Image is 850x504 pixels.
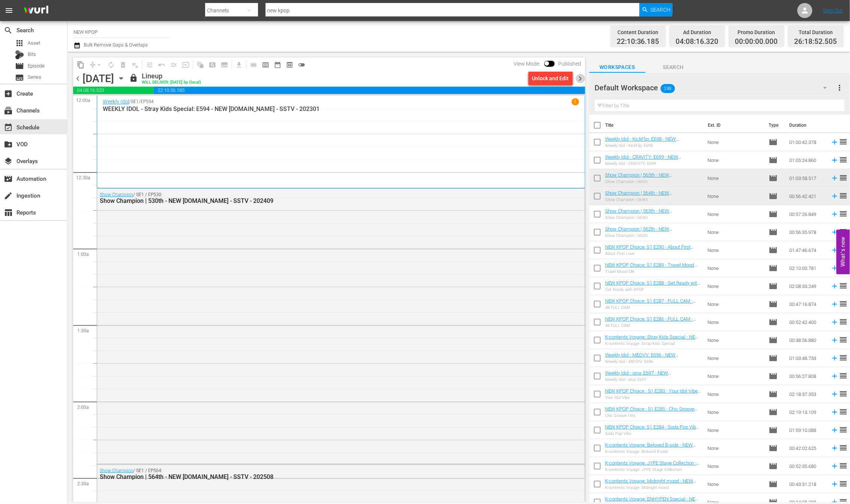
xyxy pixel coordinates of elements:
[605,115,704,136] th: Title
[605,431,702,436] div: Soda Pop Vibe
[769,318,778,327] span: Episode
[605,352,679,363] a: Weekly Idol - MEOVV: E696 - NEW [DOMAIN_NAME] - SSTV - 202507
[605,460,700,471] a: K-contents Voyage: JYPE Stage Collection - NEW [DOMAIN_NAME] - SSTV - 202507
[769,156,778,165] span: Episode
[786,421,827,439] td: 01:59:10.088
[640,3,673,16] button: Search
[835,83,844,92] span: more_vert
[87,59,105,71] span: Remove Gaps & Overlaps
[605,298,696,309] a: NEW KPOP Choice: S1 E287 - FULL CAM - NEW [DOMAIN_NAME] - SSTV - 202507
[605,406,700,417] a: NEW KPOP Choice : S1 E285 - Chic Groove Hits - NEW [DOMAIN_NAME] - SSTV - 202507
[676,27,719,37] div: Ad Duration
[605,359,702,364] div: Weekly Idol - MEOVV: E696
[605,449,702,454] div: K-contents Voyage: Beloved B-side
[105,59,117,71] span: Loop Content
[704,385,766,403] td: None
[605,190,676,201] a: Show Champion | 564th - NEW [DOMAIN_NAME] - SSTV - 202508
[830,480,839,488] svg: Add to Schedule
[661,81,675,96] span: 248
[769,282,778,291] span: Episode
[839,425,848,434] span: reorder
[73,87,154,94] span: 04:08:16.320
[529,72,573,85] button: Unlock and Edit
[141,57,156,72] span: Customize Events
[764,115,785,136] th: Type
[704,223,766,241] td: None
[532,72,569,85] div: Unlock and Edit
[786,403,827,421] td: 02:19:13.109
[605,233,702,238] div: Show Champion | 562th
[605,485,702,490] div: K-contents Voyage: Midnight mood
[605,467,702,472] div: K-contents Voyage: JYPE Stage Collection
[103,105,579,112] p: WEEKLY IDOL - Stray Kids Special: E594 - NEW [DOMAIN_NAME] - SSTV - 202301
[4,26,13,35] span: Search
[839,353,848,362] span: reorder
[206,59,218,71] span: Create Search Block
[830,138,839,146] svg: Add to Schedule
[298,61,305,69] span: toggle_off
[839,155,848,164] span: reorder
[73,74,83,83] span: chevron_left
[704,151,766,169] td: None
[839,299,848,308] span: reorder
[786,169,827,187] td: 01:03:58.517
[605,208,676,219] a: Show Champion | 563th - NEW [DOMAIN_NAME] - SSTV - 202508
[704,403,766,421] td: None
[839,443,848,452] span: reorder
[786,457,827,475] td: 00:52:35.680
[192,57,206,72] span: Refresh All Search Blocks
[794,37,837,46] span: 26:18:52.505
[786,259,827,277] td: 02:10:00.781
[704,259,766,277] td: None
[786,205,827,223] td: 00:57:26.849
[704,295,766,313] td: None
[830,264,839,272] svg: Add to Schedule
[830,372,839,380] svg: Add to Schedule
[15,73,24,82] span: Series
[651,3,671,16] span: Search
[769,210,778,219] span: Episode
[735,27,778,37] div: Promo Duration
[703,115,764,136] th: Ext. ID
[704,349,766,367] td: None
[154,87,585,94] span: 22:10:36.185
[839,371,848,380] span: reorder
[544,61,550,66] span: Toggle to switch from Published to Draft view.
[589,63,646,72] span: Workspaces
[605,226,676,237] a: Show Champion | 562th - NEW [DOMAIN_NAME] - SSTV - 202508
[28,39,40,47] span: Asset
[823,7,843,13] a: Sign Out
[100,468,541,480] div: / SE1 / EP564:
[180,59,192,71] span: Update Metadata from Key Asset
[769,444,778,453] span: Episode
[830,246,839,254] svg: Add to Schedule
[830,210,839,218] svg: Add to Schedule
[129,73,138,82] span: lock
[218,59,230,71] span: Create Series Block
[168,59,180,71] span: Fill episodes with ad slates
[769,336,778,345] span: Episode
[785,115,830,136] th: Duration
[839,173,848,182] span: reorder
[786,151,827,169] td: 01:05:24.860
[794,27,837,37] div: Total Duration
[839,209,848,218] span: reorder
[786,313,827,331] td: 00:52:42.400
[830,300,839,308] svg: Add to Schedule
[574,99,577,104] p: 1
[769,174,778,183] span: Episode
[605,316,696,327] a: NEW KPOP Choice: S1 E286 - FULL CAM - NEW [DOMAIN_NAME] - SSTV - 202507
[786,439,827,457] td: 00:42:02.625
[830,444,839,452] svg: Add to Schedule
[4,174,13,183] span: Automation
[769,138,778,147] span: Episode
[704,169,766,187] td: None
[605,370,676,381] a: Weekly Idol - izna: E697 - NEW [DOMAIN_NAME] - SSTV - 202507
[605,395,702,400] div: Your Idol Vibe
[4,157,13,166] span: Overlays
[284,59,296,71] span: View Backup
[769,372,778,381] span: Episode
[786,349,827,367] td: 01:03:48.733
[296,59,308,71] span: 24 hours Lineup View is OFF
[769,300,778,309] span: Episode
